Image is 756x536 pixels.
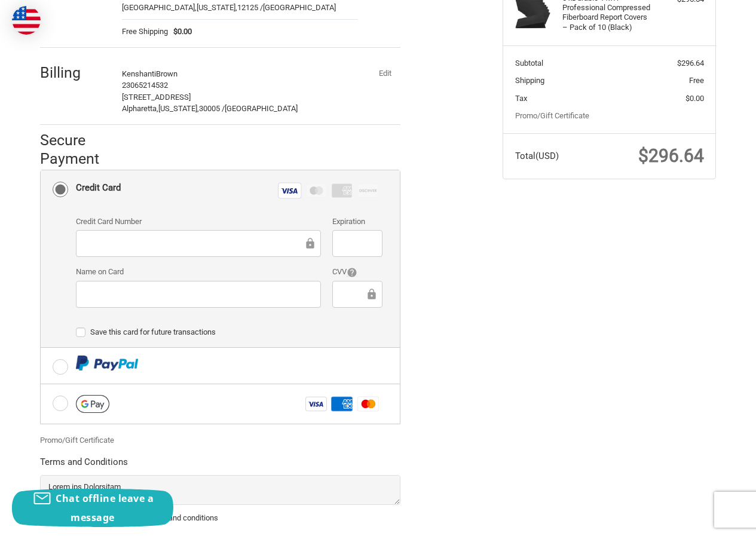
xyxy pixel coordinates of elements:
[122,93,191,102] span: [STREET_ADDRESS]
[12,489,173,527] button: Chat offline leave a message
[685,94,704,103] span: $0.00
[515,151,559,161] span: Total (USD)
[12,6,41,35] img: duty and tax information for United States
[122,26,168,38] span: Free Shipping
[122,69,156,78] span: Kenshanti
[341,237,374,250] iframe: Secure Credit Card Frame - Expiration Date
[677,59,704,68] span: $296.64
[657,504,756,536] iframe: Google Customer Reviews
[40,131,121,169] h2: Secure Payment
[225,104,298,113] span: [GEOGRAPHIC_DATA]
[515,76,544,85] span: Shipping
[332,266,382,278] label: CVV
[76,327,382,337] label: Save this card for future transactions
[76,395,109,413] img: Google Pay icon
[76,178,121,198] div: Credit Card
[197,3,237,12] span: [US_STATE],
[40,455,128,474] legend: Terms and Conditions
[122,3,197,12] span: [GEOGRAPHIC_DATA],
[40,63,110,82] h2: Billing
[76,266,321,278] label: Name on Card
[168,26,192,38] span: $0.00
[56,492,154,524] span: Chat offline leave a message
[237,3,263,12] span: 12125 /
[84,237,304,250] iframe: Secure Credit Card Frame - Credit Card Number
[122,104,158,113] span: Alpharetta,
[515,94,527,103] span: Tax
[332,216,382,228] label: Expiration
[84,287,313,301] iframe: Secure Credit Card Frame - Cardholder Name
[122,81,168,90] span: 23065214532
[158,104,199,113] span: [US_STATE],
[76,216,321,228] label: Credit Card Number
[515,111,589,120] a: Promo/Gift Certificate
[263,3,336,12] span: [GEOGRAPHIC_DATA]
[515,59,543,68] span: Subtotal
[156,69,177,78] span: Brown
[369,65,400,82] button: Edit
[76,356,139,370] img: PayPal icon
[40,475,400,505] textarea: Lorem ips Dolorsitam Consectet adipisc Elit sed doei://tem.76i09.utl Etdolor ma aliq://eni.54a71....
[40,513,400,523] label: Yes, I agree with the above terms and conditions
[341,287,365,301] iframe: Secure Credit Card Frame - CVV
[199,104,225,113] span: 30005 /
[40,436,114,445] a: Promo/Gift Certificate
[689,76,704,85] span: Free
[638,145,704,166] span: $296.64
